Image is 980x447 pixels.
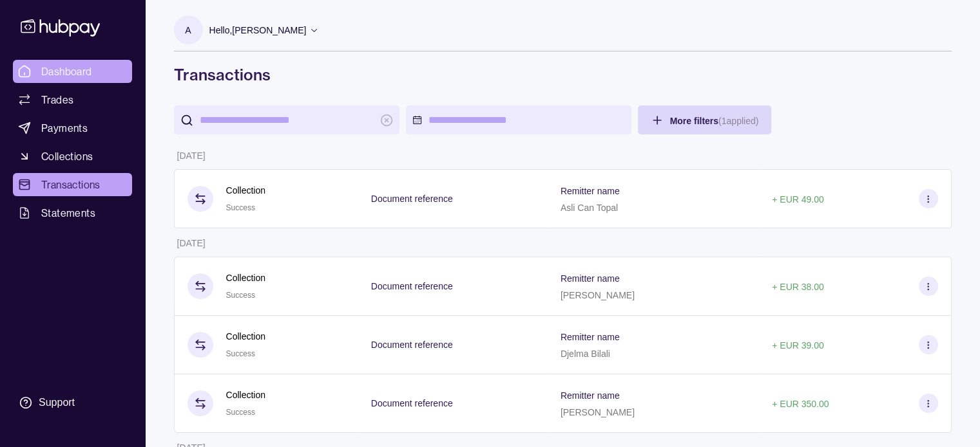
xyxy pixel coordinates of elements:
[561,290,635,300] p: [PERSON_NAME]
[718,116,758,126] p: ( 1 applied)
[13,116,132,140] a: Payments
[226,203,255,212] span: Success
[226,349,255,358] span: Success
[561,332,620,342] p: Remitter name
[200,105,374,134] input: search
[41,205,95,221] span: Statements
[174,64,952,85] h1: Transactions
[226,291,255,300] span: Success
[561,186,620,196] p: Remitter name
[41,177,101,192] span: Transactions
[561,273,620,284] p: Remitter name
[561,407,635,417] p: [PERSON_NAME]
[177,238,206,248] p: [DATE]
[226,388,265,402] p: Collection
[371,340,453,350] p: Document reference
[772,282,824,292] p: + EUR 38.00
[13,389,132,416] a: Support
[772,399,829,409] p: + EUR 350.00
[13,173,132,196] a: Transactions
[371,281,453,291] p: Document reference
[772,340,824,351] p: + EUR 39.00
[177,151,206,161] p: [DATE]
[561,390,620,401] p: Remitter name
[226,183,265,197] p: Collection
[772,194,824,205] p: + EUR 49.00
[185,23,191,37] p: A
[13,60,132,83] a: Dashboard
[371,194,453,204] p: Document reference
[209,23,307,37] p: Hello, [PERSON_NAME]
[371,398,453,408] p: Document reference
[41,120,88,136] span: Payments
[41,149,93,164] span: Collections
[41,92,73,107] span: Trades
[561,203,618,213] p: Asli Can Topal
[670,116,759,126] span: More filters
[41,64,92,79] span: Dashboard
[13,145,132,168] a: Collections
[13,201,132,224] a: Statements
[638,105,772,134] button: More filters(1applied)
[561,349,610,359] p: Djelma Bilali
[226,271,265,285] p: Collection
[13,88,132,111] a: Trades
[226,408,255,417] span: Success
[39,396,75,410] div: Support
[226,329,265,343] p: Collection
